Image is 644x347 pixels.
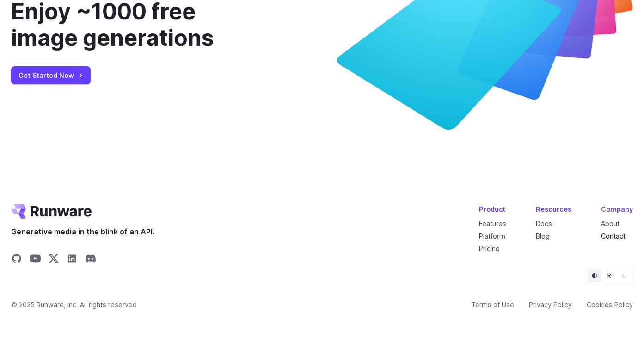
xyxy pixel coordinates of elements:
[471,299,514,310] a: Terms of Use
[586,267,633,284] ul: Theme selector
[603,269,616,282] button: Light
[536,204,571,215] div: Resources
[601,204,633,215] div: Company
[601,232,626,240] a: Contact
[11,299,137,310] span: © 2025 Runware, Inc. All rights reserved
[536,232,550,240] a: Blog
[11,253,22,267] a: Share on GitHub
[529,299,572,310] a: Privacy Policy
[588,269,601,282] button: Default
[479,245,500,252] a: Pricing
[618,269,631,282] button: Dark
[67,253,78,267] a: Share on LinkedIn
[479,204,506,215] div: Product
[85,253,96,267] a: Share on Discord
[479,232,505,240] a: Platform
[479,220,506,227] a: Features
[536,220,552,227] a: Docs
[11,66,91,84] a: Get Started Now
[30,253,41,267] a: Share on YouTube
[601,220,619,227] a: About
[11,226,154,238] span: Generative media in the blink of an API.
[587,299,633,310] a: Cookies Policy
[48,253,59,267] a: Share on X
[11,204,92,219] a: Go to /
